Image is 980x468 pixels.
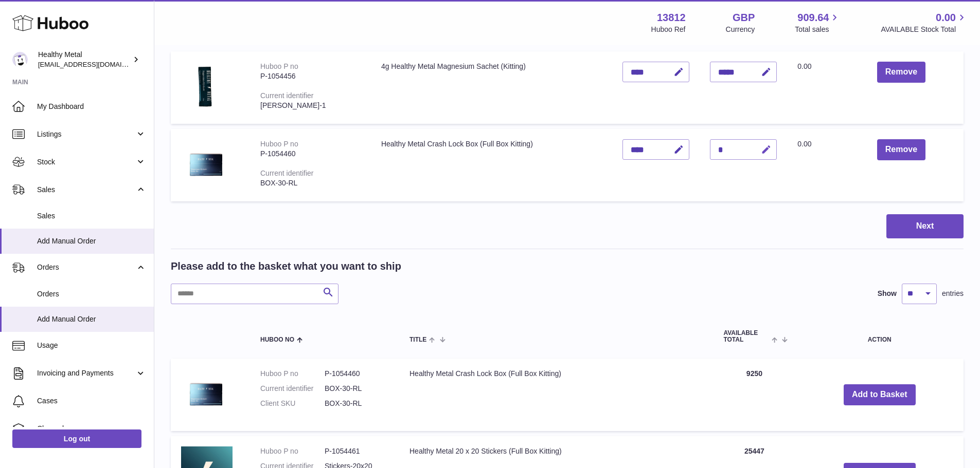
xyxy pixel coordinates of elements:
[260,71,361,81] div: P-1054456
[37,289,146,299] span: Orders
[181,62,233,111] img: 4g Healthy Metal Magnesium Sachet (Kitting)
[886,214,964,238] button: Next
[723,330,769,343] span: AVAILABLE Total
[12,429,141,448] a: Log out
[38,50,131,69] div: Healthy Metal
[260,446,325,456] dt: Huboo P no
[260,62,298,70] div: Huboo P no
[371,129,612,201] td: Healthy Metal Crash Lock Box (Full Box Kitting)
[936,11,956,25] span: 0.00
[797,11,829,25] span: 909.64
[37,236,146,246] span: Add Manual Order
[37,396,146,406] span: Cases
[881,11,968,34] a: 0.00 AVAILABLE Stock Total
[37,314,146,324] span: Add Manual Order
[877,62,925,83] button: Remove
[409,336,426,343] span: Title
[942,289,964,298] span: entries
[651,25,686,34] div: Huboo Ref
[181,369,233,418] img: Healthy Metal Crash Lock Box (Full Box Kitting)
[797,62,811,70] span: 0.00
[878,289,897,298] label: Show
[797,140,811,148] span: 0.00
[795,11,841,34] a: 909.64 Total sales
[325,446,389,456] dd: P-1054461
[37,341,146,350] span: Usage
[260,369,325,379] dt: Huboo P no
[325,399,389,408] dd: BOX-30-RL
[37,263,135,272] span: Orders
[37,185,135,195] span: Sales
[260,336,294,343] span: Huboo no
[12,52,28,67] img: internalAdmin-13812@internal.huboo.com
[37,424,146,434] span: Channels
[37,129,135,139] span: Listings
[260,399,325,408] dt: Client SKU
[795,25,841,34] span: Total sales
[37,368,135,378] span: Invoicing and Payments
[260,101,361,110] div: [PERSON_NAME]-1
[795,320,964,353] th: Action
[713,359,795,431] td: 9250
[260,384,325,394] dt: Current identifier
[37,102,146,111] span: My Dashboard
[260,178,361,188] div: BOX-30-RL
[733,11,755,25] strong: GBP
[881,25,968,34] span: AVAILABLE Stock Total
[171,259,401,273] h2: Please add to the basket what you want to ship
[38,60,151,68] span: [EMAIL_ADDRESS][DOMAIN_NAME]
[371,51,612,124] td: 4g Healthy Metal Magnesium Sachet (Kitting)
[844,384,916,405] button: Add to Basket
[325,384,389,394] dd: BOX-30-RL
[260,91,314,100] div: Current identifier
[657,11,686,25] strong: 13812
[260,169,314,177] div: Current identifier
[399,359,713,431] td: Healthy Metal Crash Lock Box (Full Box Kitting)
[181,139,233,189] img: Healthy Metal Crash Lock Box (Full Box Kitting)
[260,140,298,148] div: Huboo P no
[37,157,135,167] span: Stock
[260,149,361,159] div: P-1054460
[37,211,146,221] span: Sales
[877,139,925,160] button: Remove
[325,369,389,379] dd: P-1054460
[726,25,755,34] div: Currency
